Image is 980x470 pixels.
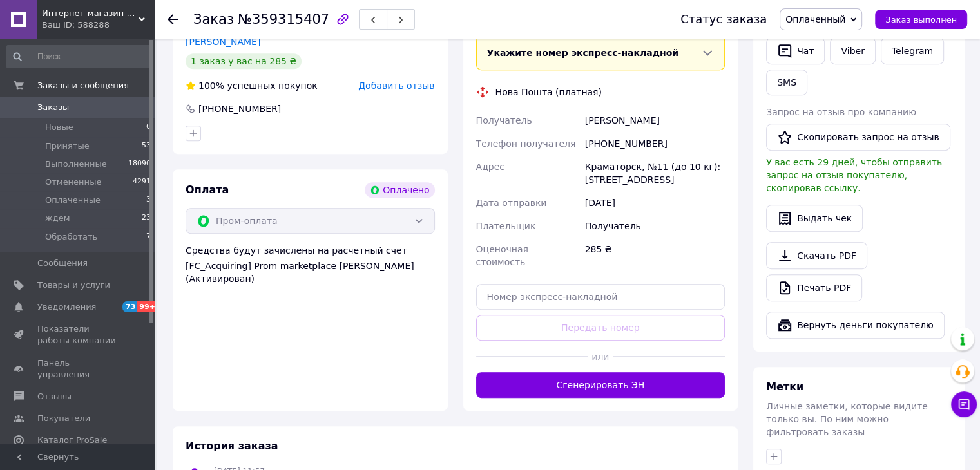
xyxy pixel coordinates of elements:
[37,102,69,113] span: Заказы
[168,13,178,26] div: Вернуться назад
[476,162,504,172] span: Адрес
[476,198,547,208] span: Дата отправки
[885,15,957,24] span: Заказ выполнен
[42,8,139,19] span: Интернет-магазин "Три карася"
[45,212,70,224] span: ждем
[358,80,434,91] span: Добавить отзыв
[476,372,725,398] button: Сгенерировать ЭН
[137,301,159,312] span: 99+
[365,182,434,198] div: Оплачено
[146,231,151,243] span: 7
[487,48,679,58] span: Укажите номер экспресс-накладной
[45,176,101,188] span: Отмененные
[875,10,967,29] button: Заказ выполнен
[37,258,88,269] span: Сообщения
[582,191,727,214] div: [DATE]
[45,140,90,152] span: Принятые
[582,238,727,274] div: 285 ₴
[492,86,605,99] div: Нова Пошта (платная)
[37,80,129,91] span: Заказы и сообщения
[146,122,151,133] span: 0
[766,70,807,95] button: SMS
[6,45,152,68] input: Поиск
[238,12,329,27] span: №359315407
[37,279,110,291] span: Товары и услуги
[476,138,576,149] span: Телефон получателя
[186,79,318,92] div: успешных покупок
[37,413,90,424] span: Покупатели
[766,124,950,151] button: Скопировать запрос на отзыв
[881,37,944,64] a: Telegram
[186,440,278,452] span: История заказа
[582,155,727,191] div: Краматорск, №11 (до 10 кг): [STREET_ADDRESS]
[37,357,119,381] span: Панель управления
[133,176,151,188] span: 4291
[582,109,727,132] div: [PERSON_NAME]
[37,323,119,346] span: Показатели работы компании
[146,194,151,206] span: 3
[198,80,224,91] span: 100%
[830,37,875,64] a: Viber
[142,212,151,224] span: 23
[186,259,435,285] div: [FC_Acquiring] Prom marketplace [PERSON_NAME] (Активирован)
[785,14,845,24] span: Оплаченный
[680,13,767,26] div: Статус заказа
[582,214,727,238] div: Получатель
[37,435,107,446] span: Каталог ProSale
[122,301,137,312] span: 73
[186,37,260,47] a: [PERSON_NAME]
[37,301,96,313] span: Уведомления
[476,284,725,310] input: Номер экспресс-накладной
[766,37,825,64] button: Чат
[476,244,528,267] span: Оценочная стоимость
[476,115,532,126] span: Получатель
[186,244,435,285] div: Средства будут зачислены на расчетный счет
[45,122,73,133] span: Новые
[42,19,155,31] div: Ваш ID: 588288
[193,12,234,27] span: Заказ
[588,350,613,363] span: или
[45,194,101,206] span: Оплаченные
[766,274,862,301] a: Печать PDF
[128,158,151,170] span: 18090
[766,312,945,339] button: Вернуть деньги покупателю
[186,53,302,69] div: 1 заказ у вас на 285 ₴
[186,183,229,196] span: Оплата
[142,140,151,152] span: 53
[45,158,107,170] span: Выполненные
[766,157,942,193] span: У вас есть 29 дней, чтобы отправить запрос на отзыв покупателю, скопировав ссылку.
[766,381,803,393] span: Метки
[582,132,727,155] div: [PHONE_NUMBER]
[476,221,536,231] span: Плательщик
[766,242,867,269] a: Скачать PDF
[37,391,72,402] span: Отзывы
[766,107,916,117] span: Запрос на отзыв про компанию
[45,231,97,243] span: Обработать
[766,205,863,232] button: Выдать чек
[951,391,977,417] button: Чат с покупателем
[197,102,282,115] div: [PHONE_NUMBER]
[766,401,928,437] span: Личные заметки, которые видите только вы. По ним можно фильтровать заказы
